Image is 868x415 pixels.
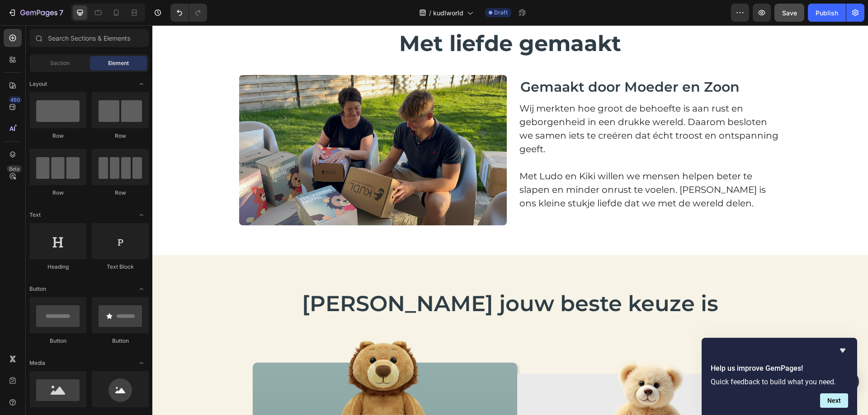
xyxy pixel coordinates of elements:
span: Toggle open [134,77,149,91]
span: Layout [29,80,47,88]
img: tab_domain_overview_orange.svg [25,52,32,60]
img: tab_keywords_by_traffic_grey.svg [89,52,96,60]
span: kudlworld [433,8,463,18]
img: website_grey.svg [14,23,22,31]
div: Text Block [92,263,149,271]
input: Search Sections & Elements [29,29,149,47]
div: Button [29,337,86,345]
p: Met Ludo en Kiki willen we mensen helpen beter te slapen en minder onrust te voelen. [PERSON_NAME... [367,144,628,185]
div: Row [92,189,149,197]
span: Toggle open [134,282,149,296]
iframe: Design area [152,25,868,415]
button: Save [774,4,804,22]
span: Draft [494,9,508,17]
button: 7 [4,4,67,22]
span: / [429,8,431,18]
div: Row [29,132,86,140]
div: 450 [9,96,22,103]
span: [PERSON_NAME] jouw beste keuze is [150,265,566,291]
div: Domeinoverzicht [35,53,79,59]
span: Button [29,285,46,293]
div: Row [92,132,149,140]
span: Element [108,59,129,67]
span: Save [782,9,797,17]
button: Hide survey [837,345,848,356]
span: Media [29,359,45,367]
div: Keywords op verkeer [99,53,155,59]
button: Publish [808,4,846,22]
button: Next question [820,393,848,408]
span: Toggle open [134,208,149,222]
div: Help us improve GemPages! [711,345,848,408]
span: Gemaakt door Moeder en Zoon [368,53,587,70]
span: Text [29,211,41,219]
div: Beta [7,165,22,173]
div: Row [29,189,86,197]
h2: Help us improve GemPages! [711,363,848,374]
p: 7 [59,7,63,18]
p: Quick feedback to build what you need. [711,378,848,386]
p: Wij merkten hoe groot de behoefte is aan rust en geborgenheid in een drukke wereld. Daarom beslot... [367,76,628,131]
span: Section [50,59,70,67]
div: Button [92,337,149,345]
span: Toggle open [134,356,149,370]
div: Undo/Redo [170,4,207,22]
div: v 4.0.25 [25,14,44,22]
img: logo_orange.svg [14,14,22,22]
div: Domein: [DOMAIN_NAME] [24,23,99,31]
div: Heading [29,263,86,271]
div: Publish [816,8,838,18]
